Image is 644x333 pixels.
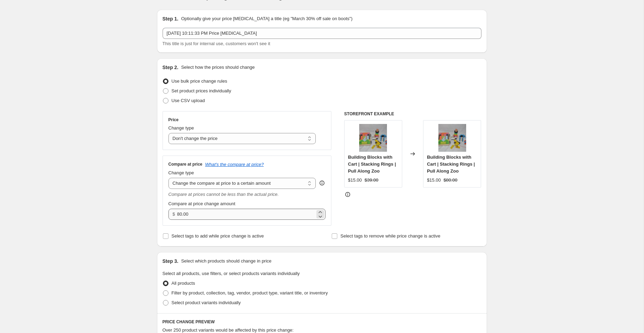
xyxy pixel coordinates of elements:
[163,327,294,333] span: Over 250 product variants would be affected by this price change:
[359,124,387,152] img: DSC_0968_80x.JPG
[163,28,481,39] input: 30% off holiday sale
[173,211,175,217] span: $
[163,41,270,46] span: This title is just for internal use, customers won't see it
[163,271,300,276] span: Select all products, use filters, or select products variants individually
[163,15,179,22] h2: Step 1.
[172,78,227,84] span: Use bulk price change rules
[172,290,328,295] span: Filter by product, collection, tag, vendor, product type, variant title, or inventory
[181,15,352,22] p: Optionally give your price [MEDICAL_DATA] a title (eg "March 30% off sale on boots")
[168,117,179,123] h3: Price
[168,201,236,206] span: Compare at price change amount
[163,64,179,71] h2: Step 2.
[181,64,255,71] p: Select how the prices should change
[172,300,241,305] span: Select product variants individually
[168,125,194,131] span: Change type
[444,177,457,184] strike: $80.00
[365,177,379,184] strike: $39.00
[177,209,315,220] input: 80.00
[427,155,475,174] span: Building Blocks with Cart | Stacking Rings | Pull Along Zoo
[181,258,271,265] p: Select which products should change in price
[438,124,466,152] img: DSC_0968_80x.JPG
[172,233,264,239] span: Select tags to add while price change is active
[172,98,205,103] span: Use CSV upload
[348,155,396,174] span: Building Blocks with Cart | Stacking Rings | Pull Along Zoo
[344,111,481,117] h6: STOREFRONT EXAMPLE
[205,162,264,167] button: What's the compare at price?
[172,88,231,93] span: Set product prices individually
[319,180,325,186] div: help
[163,258,179,265] h2: Step 3.
[340,233,440,239] span: Select tags to remove while price change is active
[348,177,362,184] div: $15.00
[168,161,203,167] h3: Compare at price
[168,170,194,175] span: Change type
[427,177,441,184] div: $15.00
[172,281,195,286] span: All products
[168,192,279,197] i: Compare at prices cannot be less than the actual price.
[163,319,481,325] h6: PRICE CHANGE PREVIEW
